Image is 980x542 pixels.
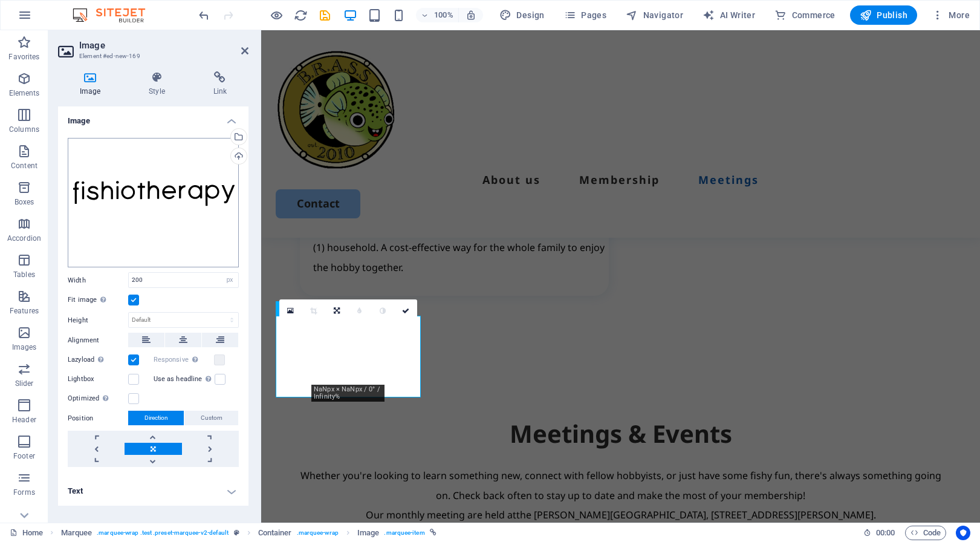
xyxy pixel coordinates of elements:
button: Code [905,526,946,540]
button: Click here to leave preview mode and continue editing [269,8,284,22]
i: Save (Ctrl+S) [318,8,332,22]
p: Columns [9,125,39,134]
a: Crop mode [302,299,325,322]
span: 00 00 [876,526,895,540]
h4: Style [127,71,191,97]
span: Navigator [626,9,683,21]
button: Design [495,5,550,25]
label: Position [68,411,128,426]
div: Untitled-2401Artboard1-spo-m4RowUHOUW44TNl7jA.svg [68,138,239,268]
p: Boxes [15,197,34,207]
span: Click to select. Double-click to edit [61,526,92,540]
p: Header [12,415,36,425]
p: Elements [9,88,40,98]
div: Design (Ctrl+Alt+Y) [495,5,550,25]
p: Features [10,306,39,316]
p: Accordion [7,233,41,243]
span: Design [499,9,545,21]
label: Fit image [68,293,128,307]
label: Use as headline [154,372,215,387]
p: Images [12,342,37,352]
p: Favorites [8,52,39,62]
span: Commerce [774,9,836,21]
span: AI Writer [703,9,755,21]
h4: Link [192,71,248,97]
p: Footer [13,451,35,461]
label: Lazyload [68,353,128,367]
h6: Session time [863,526,895,540]
i: On resize automatically adjust zoom level to fit chosen device. [466,10,476,21]
a: Change orientation [325,299,348,322]
span: Click to select. Double-click to edit [258,526,292,540]
p: Content [11,161,37,171]
button: undo [196,8,211,22]
button: More [927,5,975,25]
span: Direction [144,411,168,425]
a: Select files from the file manager, stock photos, or upload file(s) [279,299,302,322]
label: Lightbox [68,372,128,387]
button: AI Writer [698,5,760,25]
button: Direction [128,411,184,425]
label: Optimized [68,391,128,406]
nav: breadcrumb [61,526,436,540]
a: Confirm ( ⌘ ⏎ ) [394,299,417,322]
label: Responsive [154,353,214,367]
h4: Image [58,106,248,128]
button: reload [293,8,308,22]
h4: Text [58,477,248,506]
button: Usercentrics [956,526,970,540]
h6: 100% [434,8,453,22]
button: 100% [416,8,459,22]
span: Custom [201,411,222,425]
span: Pages [564,9,606,21]
button: Navigator [621,5,688,25]
h2: Image [79,40,248,51]
label: Alignment [68,333,128,348]
p: Tables [13,270,35,279]
label: Width [68,277,128,284]
button: save [317,8,332,22]
img: Editor Logo [70,8,160,22]
button: Custom [184,411,238,425]
button: Commerce [770,5,840,25]
span: More [932,9,970,21]
h3: Element #ed-new-169 [79,51,224,62]
span: Click to select. Double-click to edit [357,526,379,540]
label: Height [68,317,128,324]
span: . marquee-item [384,526,424,540]
span: : [884,528,886,537]
i: This element is linked [430,529,436,536]
p: Slider [15,379,34,388]
h4: Image [58,71,127,97]
i: This element is a customizable preset [234,529,239,536]
span: Publish [860,9,907,21]
button: Pages [559,5,611,25]
a: Greyscale [371,299,394,322]
button: Publish [850,5,917,25]
span: . marquee-wrap .test .preset-marquee-v2-default [97,526,229,540]
span: . marquee-wrap [297,526,339,540]
p: Forms [13,488,35,497]
i: Undo: Duplicate elements (Ctrl+Z) [197,8,211,22]
i: Reload page [294,8,308,22]
span: Code [910,526,941,540]
a: Blur [348,299,371,322]
a: Click to cancel selection. Double-click to open Pages [10,526,43,540]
